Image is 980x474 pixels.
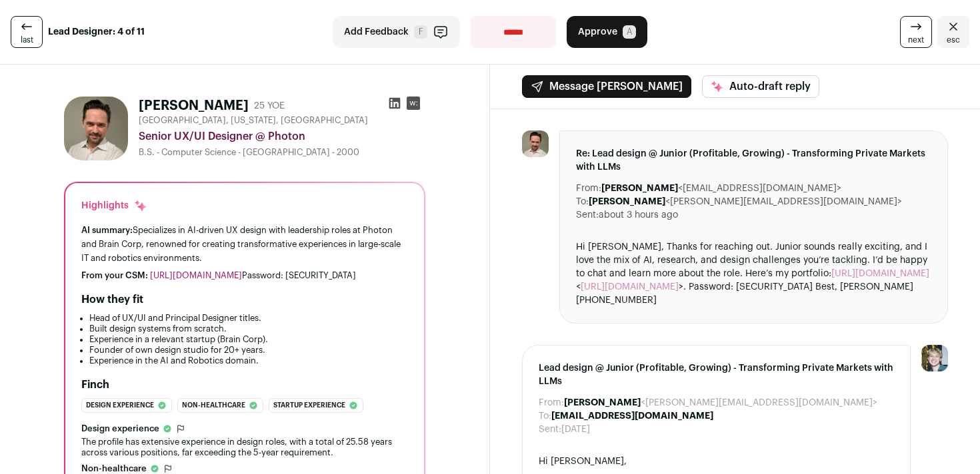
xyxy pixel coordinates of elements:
dd: <[EMAIL_ADDRESS][DOMAIN_NAME]> [601,182,841,195]
a: [URL][DOMAIN_NAME] [581,282,679,292]
span: next [908,35,924,45]
button: Approve A [567,16,647,48]
dt: To: [539,409,551,423]
dd: <[PERSON_NAME][EMAIL_ADDRESS][DOMAIN_NAME]> [589,195,902,208]
a: next [900,16,932,48]
span: last [21,35,33,45]
button: Add Feedback F [333,16,460,48]
div: Password: [SECURITY_DATA] [81,270,408,281]
button: Message [PERSON_NAME] [522,75,691,98]
h1: [PERSON_NAME] [139,97,249,115]
dt: To: [576,195,589,208]
li: Head of UX/UI and Principal Designer titles. [89,313,408,324]
h2: How they fit [81,292,143,308]
span: esc [947,35,960,45]
div: Hi [PERSON_NAME], [539,455,894,468]
b: [PERSON_NAME] [601,184,678,193]
dt: Sent: [539,423,561,436]
div: B.S. - Computer Science - [GEOGRAPHIC_DATA] - 2000 [139,147,425,158]
b: [EMAIL_ADDRESS][DOMAIN_NAME] [551,411,713,421]
span: AI summary: [81,226,133,234]
div: Hi [PERSON_NAME], Thanks for reaching out. Junior sounds really exciting, and I love the mix of A... [576,240,931,307]
span: A [623,25,636,39]
span: Non-healthcare [81,463,147,474]
dd: <[PERSON_NAME][EMAIL_ADDRESS][DOMAIN_NAME]> [564,396,877,409]
img: 6494470-medium_jpg [921,345,948,371]
a: Close [937,16,969,48]
dt: From: [539,396,564,409]
b: [PERSON_NAME] [564,398,641,407]
div: Specializes in AI-driven UX design with leadership roles at Photon and Brain Corp, renowned for c... [81,223,408,265]
dt: Sent: [576,208,599,222]
span: Lead design @ Junior (Profitable, Growing) - Transforming Private Markets with LLMs [539,361,894,388]
span: Re: Lead design @ Junior (Profitable, Growing) - Transforming Private Markets with LLMs [576,147,931,174]
a: last [11,16,43,48]
span: F [414,25,427,39]
span: Approve [578,25,617,39]
div: Senior UX/UI Designer @ Photon [139,128,425,144]
div: The profile has extensive experience in design roles, with a total of 25.58 years across various ... [81,437,408,458]
li: Experience in the AI and Robotics domain. [89,355,408,366]
span: [GEOGRAPHIC_DATA], [US_STATE], [GEOGRAPHIC_DATA] [139,115,368,126]
a: [URL][DOMAIN_NAME] [150,271,242,280]
span: Design experience [86,399,154,412]
h2: Finch [81,377,109,393]
li: Built design systems from scratch. [89,324,408,334]
span: Add Feedback [344,25,409,39]
li: Founder of own design studio for 20+ years. [89,345,408,355]
span: From your CSM: [81,271,148,280]
dd: about 3 hours ago [599,208,678,222]
div: 25 YOE [254,99,285,113]
span: Non-healthcare [182,399,245,412]
span: Startup experience [273,399,345,412]
dd: [DATE] [561,423,590,436]
button: Auto-draft reply [702,75,819,98]
strong: Lead Designer: 4 of 11 [48,25,145,39]
img: 497451e49140858193431e15cfb2bd0b32e9cbafbdee1a4cfd2a20d08776532b.jpg [522,130,549,157]
span: Design experience [81,423,159,434]
img: 497451e49140858193431e15cfb2bd0b32e9cbafbdee1a4cfd2a20d08776532b.jpg [64,97,128,160]
li: Experience in a relevant startup (Brain Corp). [89,334,408,345]
b: [PERSON_NAME] [589,197,665,206]
a: [URL][DOMAIN_NAME] [831,269,929,278]
dt: From: [576,182,601,195]
div: Highlights [81,199,147,212]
